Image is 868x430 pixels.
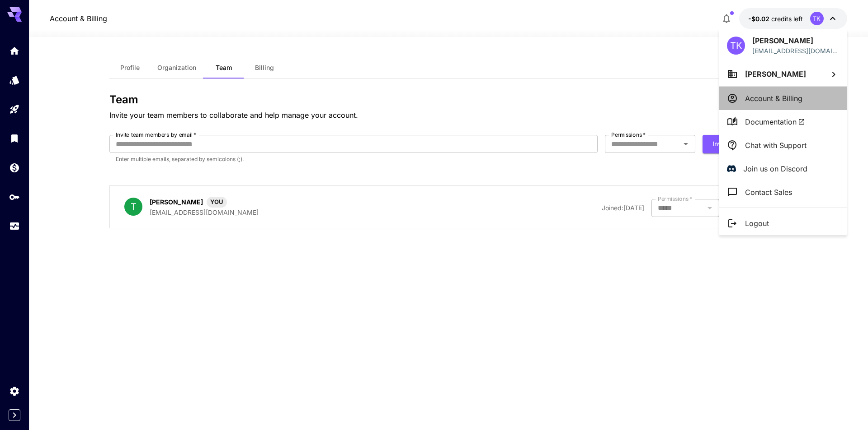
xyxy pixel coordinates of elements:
span: Documentation [745,116,805,127]
div: skyloomdigitals@gmail.com [752,46,839,55]
div: TK [727,37,745,55]
button: [PERSON_NAME] [719,62,847,86]
p: [EMAIL_ADDRESS][DOMAIN_NAME] [752,46,839,55]
p: Join us on Discord [743,163,807,174]
p: [PERSON_NAME] [752,35,839,46]
p: Contact Sales [745,187,792,198]
p: Logout [745,218,769,229]
p: Chat with Support [745,140,807,151]
span: [PERSON_NAME] [745,69,806,79]
p: Account & Billing [745,93,802,104]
